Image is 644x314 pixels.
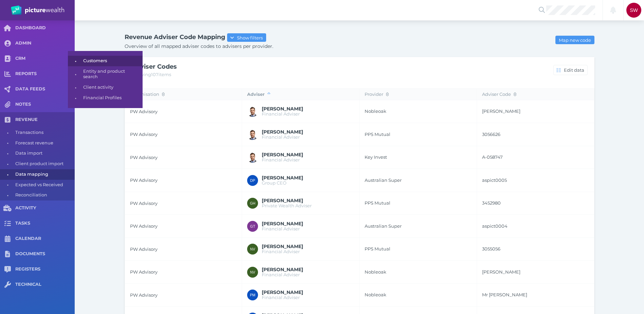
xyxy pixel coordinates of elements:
span: Australian Super [365,177,402,183]
span: Key Invest [365,154,387,160]
span: CALENDAR [15,236,75,242]
h2: Overview of all mapped adviser codes to advisers per provider. [125,43,273,49]
span: GH [250,201,255,205]
a: •Client activity [68,82,143,93]
span: Brad Bond [262,106,303,112]
span: Adviser Codes [131,63,177,70]
span: Financial Adviser [262,111,300,117]
span: • [68,94,83,102]
span: PPS Mutual [365,246,390,251]
h1: Revenue Adviser Code Mapping [125,33,266,41]
span: CRM [15,56,75,62]
span: Financial Adviser [262,226,300,231]
div: Nancy Vos [247,244,258,255]
span: • [68,70,83,78]
div: Scott Whiting [626,3,641,18]
span: aspict0005 [482,177,507,183]
td: PW Advisory [125,238,242,261]
div: Grant Teakle [247,221,258,232]
a: •Customers [68,56,143,66]
span: TASKS [15,221,75,226]
span: • [68,57,83,65]
span: Nancy Vos [262,243,303,249]
div: Gareth Healy [247,198,258,209]
span: Transactions [15,127,72,138]
span: ACTIVITY [15,205,75,211]
td: PW Advisory [125,261,242,284]
span: Organisation [130,91,165,97]
span: Expected vs Received [15,180,72,190]
span: Reconciliation [15,190,72,200]
span: Customers [83,56,140,66]
div: Nancy Vos [247,267,258,278]
img: Brad Bond [247,106,258,117]
span: Brad Bond [262,129,303,135]
td: PW Advisory [125,100,242,123]
img: PW [11,5,64,15]
span: Mr [PERSON_NAME] [482,292,527,297]
span: REPORTS [15,71,75,77]
span: 3055056 [482,246,500,251]
div: Peter McDonald [247,290,258,300]
span: Group CEO [262,180,287,186]
span: aspict0004 [482,223,508,229]
span: Peter McDonald [262,289,303,295]
span: Gareth Healy [262,197,303,204]
div: David Pettit [247,175,258,186]
span: Nancy Vos [262,266,303,273]
span: Forecast revenue [15,138,72,149]
span: Edit data [563,67,587,73]
span: • [68,83,83,92]
span: Show filters [236,35,266,40]
td: PW Advisory [125,283,242,307]
button: Map new code [555,36,594,44]
span: DP [250,178,255,182]
span: Financial Profiles [83,93,140,103]
span: 3452980 [482,200,501,206]
span: [PERSON_NAME] [482,269,520,275]
span: Nobleoak [365,269,386,275]
img: Brad Bond [247,129,258,140]
span: Financial Adviser [262,249,300,254]
span: Showing 107 items [131,72,171,77]
span: Map new code [556,37,594,43]
span: DATA FEEDS [15,86,75,92]
span: Client product import [15,159,72,169]
span: NOTES [15,102,75,107]
span: Entity and product search [83,66,140,82]
button: Show filters [227,33,266,42]
td: PW Advisory [125,192,242,215]
span: Private Wealth Adviser [262,203,312,208]
span: REGISTERS [15,266,75,272]
span: TECHNICAL [15,282,75,287]
span: A-058747 [482,154,503,160]
span: NV [250,247,255,251]
span: Australian Super [365,223,402,229]
img: Brad Bond [247,152,258,163]
span: Brad Bond [262,152,303,158]
span: SW [630,7,638,13]
span: DASHBOARD [15,25,75,31]
span: NV [250,270,255,274]
td: PW Advisory [125,215,242,238]
span: GT [250,224,255,228]
span: Financial Adviser [262,295,300,300]
span: Financial Adviser [262,134,300,140]
span: Adviser [247,91,270,97]
span: PPS Mutual [365,132,390,137]
span: DOCUMENTS [15,251,75,257]
span: ADMIN [15,40,75,46]
span: Nobleoak [365,108,386,114]
span: PPS Mutual [365,200,390,206]
a: •Financial Profiles [68,93,143,103]
td: PW Advisory [125,123,242,146]
a: •Entity and product search [68,66,143,82]
span: Financial Adviser [262,157,300,162]
span: Provider [365,91,389,97]
button: Edit data [553,65,588,75]
span: Nobleoak [365,292,386,297]
span: Financial Adviser [262,272,300,277]
span: Client activity [83,82,140,93]
td: PW Advisory [125,169,242,192]
span: PM [250,293,255,297]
